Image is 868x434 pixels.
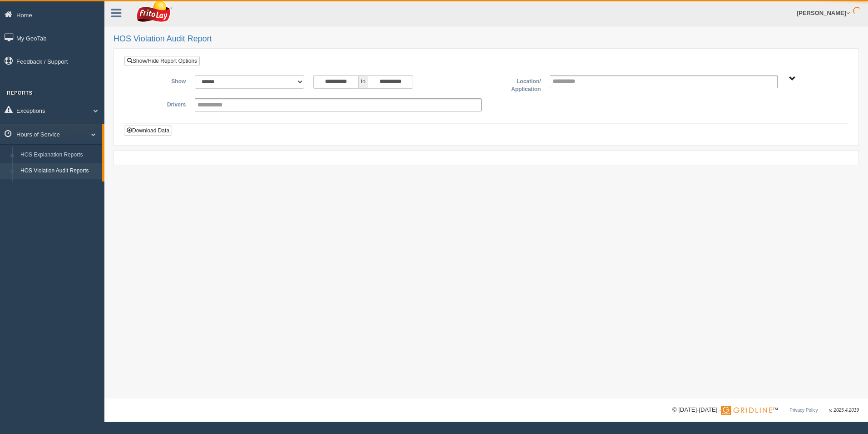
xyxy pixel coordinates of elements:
img: Gridline [721,406,772,415]
div: © [DATE]-[DATE] - ™ [672,405,859,415]
label: Drivers [131,98,190,109]
span: v. 2025.4.2019 [829,408,859,413]
a: Show/Hide Report Options [124,56,200,66]
a: HOS Explanation Reports [16,147,102,163]
label: Show [131,75,190,86]
button: Download Data [124,126,172,136]
a: HOS Violation Audit Reports [16,163,102,179]
a: Privacy Policy [789,408,818,413]
a: HOS Violations [16,179,102,196]
span: to [359,75,368,89]
label: Location/ Application [486,75,545,94]
h2: HOS Violation Audit Report [113,35,859,44]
